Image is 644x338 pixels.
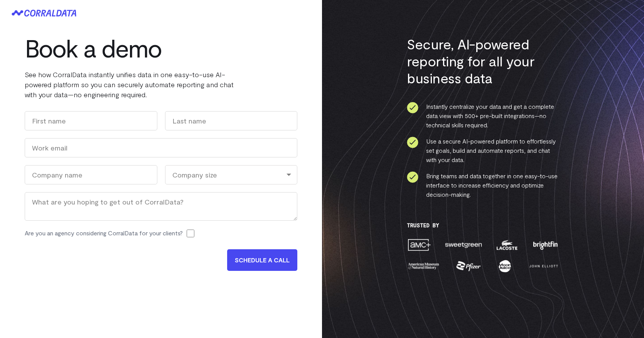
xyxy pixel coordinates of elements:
[407,137,559,164] li: Use a secure AI-powered platform to effortlessly set goals, build and automate reports, and chat ...
[25,111,157,130] input: First name
[407,35,559,86] h3: Secure, AI-powered reporting for all your business data
[25,69,256,100] p: See how CorralData instantly unifies data in one easy-to-use AI-powered platform so you can secur...
[25,34,256,62] h1: Book a demo
[25,165,157,184] input: Company name
[25,228,183,238] label: Are you an agency considering CorralData for your clients?
[165,111,298,130] input: Last name
[407,222,559,228] h3: Trusted By
[407,102,559,130] li: Instantly centralize your data and get a complete data view with 500+ pre-built integrations—no t...
[165,165,298,184] div: Company size
[227,249,297,271] input: SCHEDULE A CALL
[407,171,559,199] li: Bring teams and data together in one easy-to-use interface to increase efficiency and optimize de...
[25,138,297,157] input: Work email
